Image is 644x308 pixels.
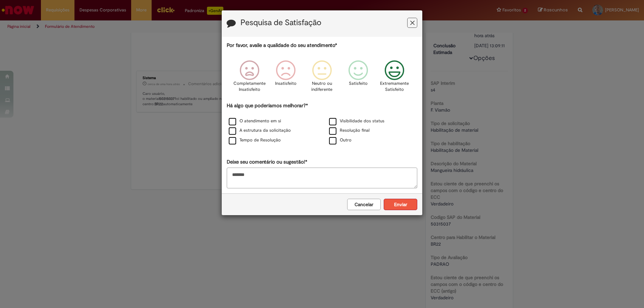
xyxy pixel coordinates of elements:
div: Completamente Insatisfeito [232,55,266,101]
div: Satisfeito [341,55,375,101]
p: Neutro ou indiferente [310,80,334,93]
label: O atendimento em si [229,118,281,124]
label: Tempo de Resolução [229,137,281,143]
p: Satisfeito [349,80,368,87]
label: Pesquisa de Satisfação [240,18,321,27]
label: Outro [329,137,352,143]
div: Extremamente Satisfeito [377,55,412,101]
p: Extremamente Satisfeito [380,80,409,93]
button: Cancelar [347,199,381,210]
div: Neutro ou indiferente [305,55,339,101]
label: Resolução final [329,127,370,134]
div: Insatisfeito [269,55,303,101]
div: Há algo que poderíamos melhorar?* [227,102,417,145]
label: Por favor, avalie a qualidade do seu atendimento* [227,42,337,49]
p: Insatisfeito [275,80,297,87]
label: Visibilidade dos status [329,118,384,124]
label: Deixe seu comentário ou sugestão!* [227,159,307,166]
button: Enviar [384,199,417,210]
label: A estrutura da solicitação [229,127,291,134]
p: Completamente Insatisfeito [233,80,266,93]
